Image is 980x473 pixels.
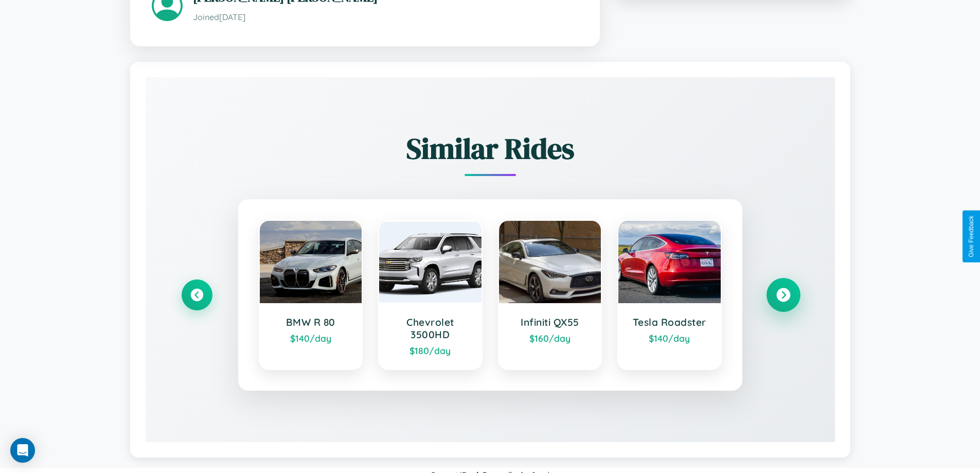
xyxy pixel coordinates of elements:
div: $ 140 /day [629,332,710,344]
h3: Infiniti QX55 [509,316,591,328]
div: $ 180 /day [389,345,471,356]
h3: Chevrolet 3500HD [389,316,471,341]
p: Joined [DATE] [193,10,578,25]
a: Chevrolet 3500HD$180/day [378,220,483,370]
div: Give Feedback [968,216,975,257]
div: $ 160 /day [509,332,591,344]
div: Open Intercom Messenger [10,438,35,463]
h3: Tesla Roadster [629,316,710,328]
a: BMW R 80$140/day [259,220,363,370]
a: Infiniti QX55$160/day [498,220,602,370]
div: $ 140 /day [270,332,352,344]
a: Tesla Roadster$140/day [617,220,722,370]
h3: BMW R 80 [270,316,352,328]
h2: Similar Rides [182,129,799,168]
